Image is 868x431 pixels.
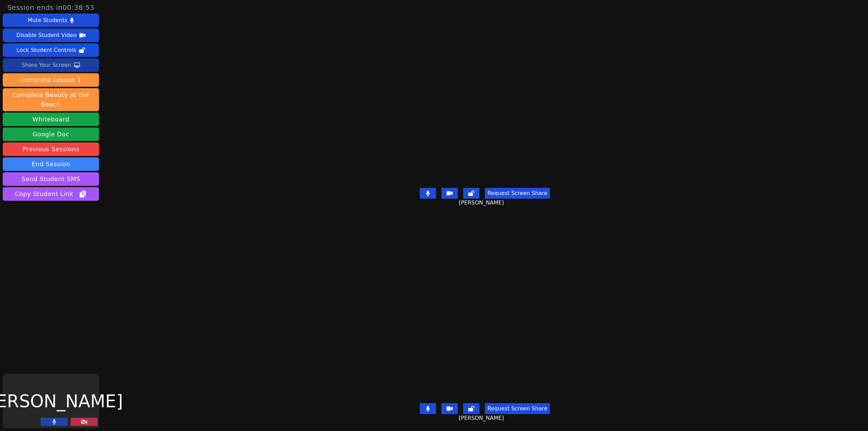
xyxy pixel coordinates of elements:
button: Copy Student Link [3,187,99,201]
button: Send Student SMS [3,172,99,186]
button: Mute Students [3,14,99,27]
span: Session ends in [7,3,95,12]
button: Request Screen Share [485,403,550,414]
button: Complete Lesson 1 [3,73,99,87]
button: Complete Beauty at the Beach [3,88,99,111]
span: [PERSON_NAME] [459,199,506,207]
div: [PERSON_NAME] [3,374,99,428]
button: Lock Student Controls [3,43,99,57]
time: 00:38:53 [63,3,95,12]
button: Disable Student Video [3,28,99,42]
button: Whiteboard [3,113,99,126]
div: Share Your Screen [22,60,71,71]
span: Copy Student Link [15,189,87,199]
a: Google Doc [3,128,99,141]
div: Lock Student Controls [17,45,76,56]
button: Share Your Screen [3,58,99,72]
button: Request Screen Share [485,188,550,199]
button: End Session [3,157,99,171]
span: [PERSON_NAME] [459,414,506,422]
a: Previous Sessions [3,142,99,156]
div: Disable Student Video [16,30,76,41]
div: Mute Students [28,15,67,26]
